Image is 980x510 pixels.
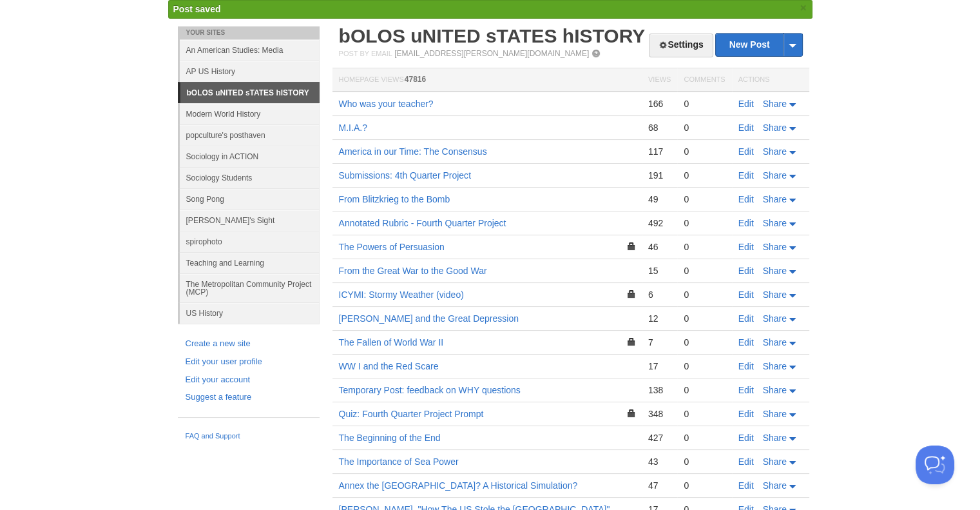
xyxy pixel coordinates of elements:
div: 166 [648,98,671,110]
a: Edit your user profile [186,355,312,369]
a: Quiz: Fourth Quarter Project Prompt [339,409,484,419]
a: Song Pong [180,188,320,210]
div: 0 [684,337,725,348]
span: Share [763,266,787,276]
a: Edit [738,218,754,228]
a: US History [180,302,320,324]
a: Temporary Post: feedback on WHY questions [339,385,521,395]
a: Sociology in ACTION [180,146,320,167]
a: Edit [738,337,754,348]
a: M.I.A.? [339,123,367,133]
div: 46 [648,241,671,253]
a: Settings [649,34,713,57]
a: Edit [738,433,754,443]
div: 15 [648,265,671,277]
a: Edit [738,361,754,371]
div: 7 [648,337,671,348]
a: [PERSON_NAME]'s Sight [180,210,320,231]
a: The Powers of Persuasion [339,242,445,252]
span: Share [763,337,787,348]
th: Views [642,68,677,92]
div: 427 [648,432,671,444]
th: Actions [732,68,809,92]
a: Edit your account [186,373,312,387]
a: An American Studies: Media [180,39,320,61]
a: Edit [738,385,754,395]
a: WW I and the Red Scare [339,361,439,371]
a: FAQ and Support [186,431,312,442]
div: 0 [684,289,725,300]
a: [EMAIL_ADDRESS][PERSON_NAME][DOMAIN_NAME] [394,49,589,58]
div: 138 [648,384,671,396]
span: Share [763,146,787,157]
div: 47 [648,480,671,491]
span: Share [763,123,787,133]
a: Edit [738,289,754,300]
div: 0 [684,480,725,491]
div: 0 [684,313,725,324]
a: The Metropolitan Community Project (MCP) [180,273,320,302]
div: 0 [684,384,725,396]
a: Edit [738,242,754,252]
a: bOLOS uNITED sTATES hISTORY [180,83,320,103]
div: 0 [684,217,725,229]
th: Homepage Views [332,68,642,92]
a: Edit [738,456,754,467]
a: Edit [738,266,754,276]
a: [PERSON_NAME] and the Great Depression [339,313,519,324]
a: Suggest a feature [186,391,312,404]
span: Share [763,480,787,491]
div: 12 [648,313,671,324]
a: bOLOS uNITED sTATES hISTORY [339,25,646,46]
a: Edit [738,170,754,181]
a: Edit [738,194,754,204]
div: 0 [684,98,725,110]
span: Share [763,194,787,204]
span: 47816 [405,75,426,84]
li: Your Sites [178,26,320,39]
span: Share [763,385,787,395]
a: America in our Time: The Consensus [339,146,487,157]
div: 17 [648,360,671,372]
div: 6 [648,289,671,300]
div: 0 [684,360,725,372]
div: 0 [684,456,725,467]
a: ICYMI: Stormy Weather (video) [339,289,464,300]
div: 68 [648,122,671,133]
iframe: Help Scout Beacon - Open [916,446,954,484]
span: Share [763,289,787,300]
a: Edit [738,146,754,157]
div: 492 [648,217,671,229]
div: 49 [648,193,671,205]
span: Share [763,409,787,419]
a: Edit [738,123,754,133]
a: Who was your teacher? [339,99,434,109]
a: Edit [738,480,754,491]
a: Create a new site [186,337,312,351]
a: Annex the [GEOGRAPHIC_DATA]? A Historical Simulation? [339,480,578,491]
div: 191 [648,170,671,181]
span: Share [763,170,787,181]
a: Edit [738,409,754,419]
a: popculture's posthaven [180,124,320,146]
a: spirophoto [180,231,320,252]
div: 348 [648,408,671,420]
div: 0 [684,265,725,277]
a: From the Great War to the Good War [339,266,487,276]
a: Annotated Rubric - Fourth Quarter Project [339,218,506,228]
a: Teaching and Learning [180,252,320,273]
div: 0 [684,408,725,420]
span: Share [763,456,787,467]
span: Share [763,218,787,228]
div: 0 [684,146,725,157]
div: 43 [648,456,671,467]
span: Share [763,99,787,109]
th: Comments [677,68,731,92]
a: Edit [738,99,754,109]
span: Share [763,242,787,252]
span: Post saved [173,4,221,14]
a: The Beginning of the End [339,433,441,443]
a: Modern World History [180,103,320,124]
a: Edit [738,313,754,324]
a: From Blitzkrieg to the Bomb [339,194,450,204]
